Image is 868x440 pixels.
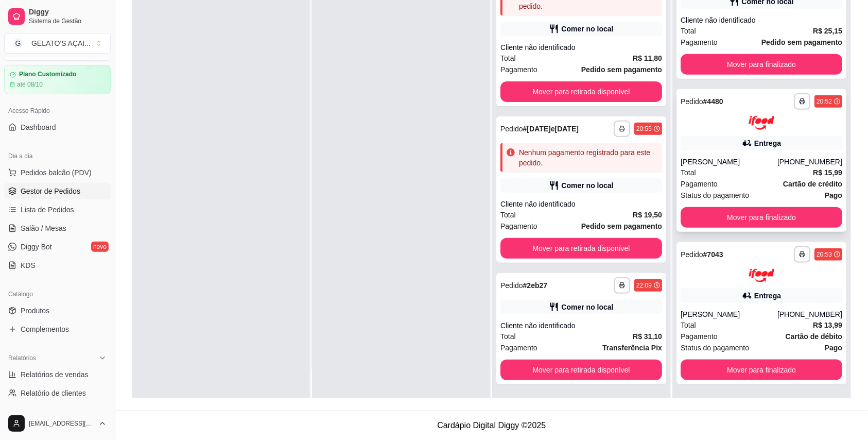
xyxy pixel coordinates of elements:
a: Salão / Mesas [4,220,111,236]
a: Relatório de mesas [4,403,111,420]
span: G [13,38,23,48]
span: Pagamento [500,342,537,353]
div: Comer no local [561,24,613,34]
span: Total [681,319,696,331]
button: Mover para finalizado [681,207,842,228]
a: Complementos [4,321,111,337]
span: Pagamento [681,178,718,190]
span: Relatórios [8,354,36,362]
button: Mover para finalizado [681,54,842,75]
span: Relatório de clientes [21,388,86,398]
div: 20:55 [636,125,652,133]
span: Total [681,167,696,178]
strong: Pedido sem pagamento [581,65,662,74]
div: Catálogo [4,286,111,302]
div: Cliente não identificado [500,42,662,53]
span: Pedidos balcão (PDV) [21,167,92,178]
a: Plano Customizadoaté 08/10 [4,65,111,94]
span: Total [681,25,696,37]
span: Diggy [29,8,107,17]
span: Total [500,331,516,342]
img: ifood [749,116,774,130]
strong: Cartão de crédito [783,180,842,188]
div: Cliente não identificado [681,15,842,25]
a: Lista de Pedidos [4,201,111,218]
div: Acesso Rápido [4,103,111,119]
span: Salão / Mesas [21,223,66,233]
div: Comer no local [561,180,613,191]
div: [PERSON_NAME] [681,309,777,319]
div: [PERSON_NAME] [681,157,777,167]
a: KDS [4,257,111,274]
strong: R$ 19,50 [633,211,662,219]
span: Sistema de Gestão [29,17,107,25]
div: Comer no local [561,302,613,312]
strong: Pedido sem pagamento [581,222,662,230]
button: Mover para retirada disponível [500,238,662,259]
span: Gestor de Pedidos [21,186,80,196]
span: Pedido [500,281,523,290]
button: Pedidos balcão (PDV) [4,164,111,181]
strong: # 2eb27 [523,281,548,290]
footer: Cardápio Digital Diggy © 2025 [115,411,868,440]
strong: # 4480 [703,97,723,106]
strong: R$ 13,99 [813,321,842,329]
strong: R$ 25,15 [813,27,842,35]
button: [EMAIL_ADDRESS][DOMAIN_NAME] [4,411,111,436]
span: Produtos [21,306,49,316]
button: Mover para finalizado [681,360,842,380]
span: Total [500,53,516,64]
div: 20:52 [817,97,832,106]
strong: Transferência Pix [602,344,662,352]
strong: # 7043 [703,250,723,259]
button: Mover para retirada disponível [500,81,662,102]
article: até 08/10 [17,80,43,89]
button: Mover para retirada disponível [500,360,662,380]
strong: R$ 15,99 [813,168,842,177]
strong: Pago [825,344,842,352]
strong: # [DATE]e[DATE] [523,125,579,133]
span: KDS [21,260,36,270]
span: Status do pagamento [681,342,749,353]
span: Relatório de mesas [21,407,83,417]
span: Pagamento [500,64,537,75]
span: Pedido [500,125,523,133]
div: Nenhum pagamento registrado para este pedido. [519,147,658,168]
a: Dashboard [4,119,111,136]
div: Dia a dia [4,148,111,164]
div: Entrega [754,291,781,301]
strong: Cartão de débito [786,332,842,341]
div: [PHONE_NUMBER] [777,157,842,167]
div: Cliente não identificado [500,199,662,209]
article: Plano Customizado [19,71,76,78]
span: Relatórios de vendas [21,369,89,380]
span: [EMAIL_ADDRESS][DOMAIN_NAME] [29,419,94,428]
a: Relatórios de vendas [4,366,111,383]
strong: R$ 31,10 [633,332,662,341]
div: [PHONE_NUMBER] [777,309,842,319]
span: Lista de Pedidos [21,205,74,215]
img: ifood [749,269,774,283]
div: 22:09 [636,281,652,290]
a: DiggySistema de Gestão [4,4,111,29]
a: Gestor de Pedidos [4,183,111,199]
a: Diggy Botnovo [4,239,111,255]
a: Produtos [4,302,111,319]
span: Pagamento [681,331,718,342]
span: Pagamento [500,221,537,232]
strong: Pago [825,191,842,199]
div: GELATO'S AÇAI ... [31,38,91,48]
strong: R$ 11,80 [633,54,662,62]
span: Total [500,209,516,221]
div: Cliente não identificado [500,320,662,331]
span: Pedido [681,97,703,106]
span: Dashboard [21,122,56,132]
div: Entrega [754,138,781,148]
strong: Pedido sem pagamento [761,38,842,46]
span: Diggy Bot [21,242,52,252]
span: Complementos [21,324,69,334]
a: Relatório de clientes [4,385,111,401]
span: Pedido [681,250,703,259]
span: Pagamento [681,37,718,48]
span: Status do pagamento [681,190,749,201]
